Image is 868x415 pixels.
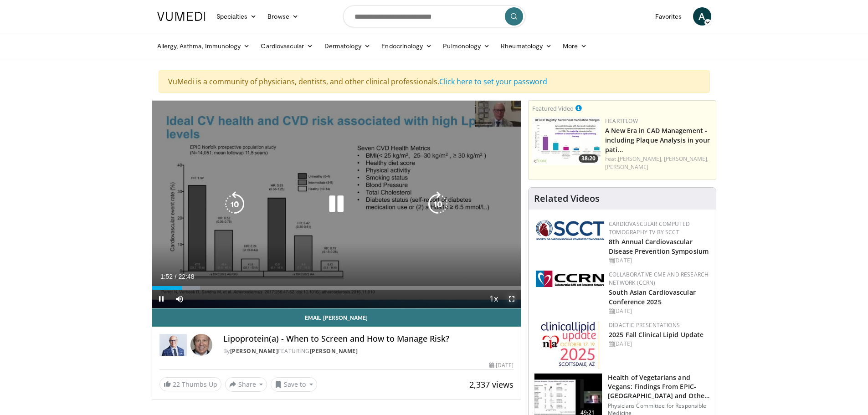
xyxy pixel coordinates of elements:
img: Dr. Robert S. Rosenson [159,334,187,356]
span: 1:52 [160,273,173,280]
button: Fullscreen [503,290,521,308]
div: Didactic Presentations [609,321,709,329]
a: Cardiovascular Computed Tomography TV by SCCT [609,220,690,236]
a: [PERSON_NAME], [618,155,663,163]
div: By FEATURING [223,347,514,355]
h4: Lipoprotein(a) - When to Screen and How to Manage Risk? [223,334,514,344]
div: Feat. [605,155,712,171]
button: Pause [152,290,170,308]
a: Allergy, Asthma, Immunology [152,37,256,55]
a: [PERSON_NAME] [310,347,358,355]
a: Specialties [211,7,262,26]
a: 8th Annual Cardiovascular Disease Prevention Symposium [609,237,709,256]
h3: Health of Vegetarians and Vegans: Findings From EPIC-[GEOGRAPHIC_DATA] and Othe… [608,373,710,400]
a: More [557,37,592,55]
a: Email [PERSON_NAME] [152,308,521,327]
img: a04ee3ba-8487-4636-b0fb-5e8d268f3737.png.150x105_q85_autocrop_double_scale_upscale_version-0.2.png [536,271,604,287]
img: Avatar [190,334,212,356]
small: Featured Video [532,104,574,113]
img: VuMedi Logo [157,12,205,21]
video-js: Video Player [152,101,521,308]
a: 22 Thumbs Up [159,377,221,391]
a: Browse [262,7,304,26]
div: VuMedi is a community of physicians, dentists, and other clinical professionals. [159,70,710,93]
img: 738d0e2d-290f-4d89-8861-908fb8b721dc.150x105_q85_crop-smart_upscale.jpg [532,117,601,165]
span: 38:20 [579,154,598,163]
a: 2025 Fall Clinical Lipid Update [609,330,704,339]
a: Cardiovascular [255,37,318,55]
a: Dermatology [319,37,376,55]
a: [PERSON_NAME], [664,155,709,163]
a: [PERSON_NAME] [230,347,278,355]
span: 22 [173,380,180,389]
button: Share [225,377,267,392]
h4: Related Videos [534,193,600,204]
span: 2,337 views [469,379,514,390]
span: / [175,273,177,280]
div: Progress Bar [152,286,521,290]
a: Heartflow [605,117,638,125]
img: d65bce67-f81a-47c5-b47d-7b8806b59ca8.jpg.150x105_q85_autocrop_double_scale_upscale_version-0.2.jpg [541,321,600,369]
div: [DATE] [489,361,514,369]
a: South Asian Cardiovascular Conference 2025 [609,288,696,306]
button: Save to [271,377,317,392]
a: A [693,7,711,26]
a: [PERSON_NAME] [605,163,648,171]
span: 22:48 [178,273,194,280]
a: Endocrinology [376,37,437,55]
a: Collaborative CME and Research Network (CCRN) [609,271,709,287]
img: 51a70120-4f25-49cc-93a4-67582377e75f.png.150x105_q85_autocrop_double_scale_upscale_version-0.2.png [536,220,604,240]
a: Pulmonology [437,37,495,55]
a: Rheumatology [495,37,557,55]
input: Search topics, interventions [343,5,525,27]
button: Playback Rate [484,290,503,308]
div: [DATE] [609,256,709,265]
button: Mute [170,290,189,308]
a: A New Era in CAD Management - including Plaque Analysis in your pati… [605,126,710,154]
div: [DATE] [609,340,709,348]
a: 38:20 [532,117,601,165]
div: [DATE] [609,307,709,315]
a: Favorites [650,7,688,26]
a: Click here to set your password [439,77,547,87]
